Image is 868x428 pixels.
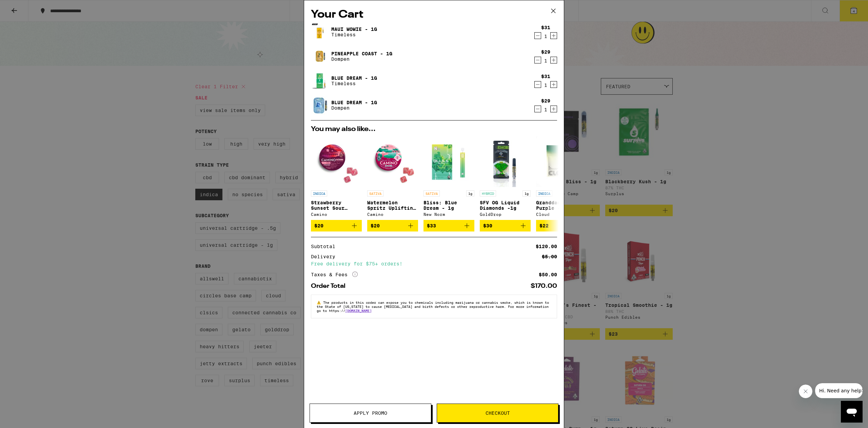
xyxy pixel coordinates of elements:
[354,411,387,415] span: Apply Promo
[427,223,436,228] span: $33
[541,49,550,55] div: $29
[799,385,812,398] iframe: Close message
[536,200,587,211] p: Granddaddy Purple - 1g
[541,107,550,112] div: 1
[345,309,372,313] a: [DOMAIN_NAME]
[550,106,557,112] button: Increment
[486,411,510,415] span: Checkout
[480,220,531,231] button: Add to bag
[541,25,550,30] div: $31
[331,81,377,86] p: Timeless
[480,212,531,217] div: GoldDrop
[367,200,418,211] p: Watermelon Spritz Uplifting Sour Gummies
[423,212,474,217] div: New Norm
[371,223,380,228] span: $20
[534,81,541,88] button: Decrement
[311,190,327,197] p: INDICA
[423,200,474,211] p: Bliss: Blue Dream - 1g
[311,71,330,90] img: Blue Dream - 1g
[311,244,340,249] div: Subtotal
[550,81,557,88] button: Increment
[542,254,557,259] div: $5.00
[550,32,557,39] button: Increment
[311,96,330,115] img: Blue Dream - 1g
[331,51,392,56] a: Pineapple Coast - 1g
[522,190,531,197] p: 1g
[536,136,587,187] img: Cloud - Granddaddy Purple - 1g
[311,47,330,66] img: Pineapple Coast - 1g
[331,32,377,37] p: Timeless
[331,105,377,111] p: Dompen
[437,404,558,423] button: Checkout
[311,136,362,220] a: Open page for Strawberry Sunset Sour Gummies from Camino
[531,283,557,289] div: $170.00
[480,190,496,197] p: HYBRID
[317,300,323,304] span: ⚠️
[331,26,377,32] a: Maui Wowie - 1g
[536,190,552,197] p: INDICA
[4,5,49,10] span: Hi. Need any help?
[311,126,557,133] h2: You may also like...
[311,200,362,211] p: Strawberry Sunset Sour Gummies
[541,74,550,79] div: $31
[367,136,418,220] a: Open page for Watermelon Spritz Uplifting Sour Gummies from Camino
[311,254,340,259] div: Delivery
[311,220,362,231] button: Add to bag
[317,300,549,313] span: The products in this order can expose you to chemicals including marijuana or cannabis smoke, whi...
[331,100,377,105] a: Blue Dream - 1g
[541,58,550,63] div: 1
[423,190,440,197] p: SATIVA
[534,57,541,63] button: Decrement
[466,190,474,197] p: 1g
[541,82,550,88] div: 1
[536,212,587,217] div: Cloud
[367,220,418,231] button: Add to bag
[536,244,557,249] div: $120.00
[534,106,541,112] button: Decrement
[536,220,587,231] button: Add to bag
[331,75,377,81] a: Blue Dream - 1g
[311,283,350,289] div: Order Total
[423,136,474,220] a: Open page for Bliss: Blue Dream - 1g from New Norm
[539,272,557,277] div: $50.00
[311,261,557,266] div: Free delivery for $75+ orders!
[311,7,557,22] h2: Your Cart
[311,136,362,187] img: Camino - Strawberry Sunset Sour Gummies
[367,136,418,187] img: Camino - Watermelon Spritz Uplifting Sour Gummies
[539,223,549,228] span: $22
[367,212,418,217] div: Camino
[311,272,358,278] div: Taxes & Fees
[314,223,323,228] span: $20
[541,34,550,39] div: 1
[481,136,529,187] img: GoldDrop - SFV OG Liquid Diamonds -1g
[841,401,863,423] iframe: Button to launch messaging window
[367,190,383,197] p: SATIVA
[310,404,431,423] button: Apply Promo
[331,56,392,62] p: Dompen
[815,383,863,398] iframe: Message from company
[311,22,330,41] img: Maui Wowie - 1g
[541,98,550,104] div: $29
[550,57,557,63] button: Increment
[423,220,474,231] button: Add to bag
[534,32,541,39] button: Decrement
[311,212,362,217] div: Camino
[483,223,492,228] span: $30
[536,136,587,220] a: Open page for Granddaddy Purple - 1g from Cloud
[423,136,474,187] img: New Norm - Bliss: Blue Dream - 1g
[480,136,531,220] a: Open page for SFV OG Liquid Diamonds -1g from GoldDrop
[480,200,531,211] p: SFV OG Liquid Diamonds -1g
